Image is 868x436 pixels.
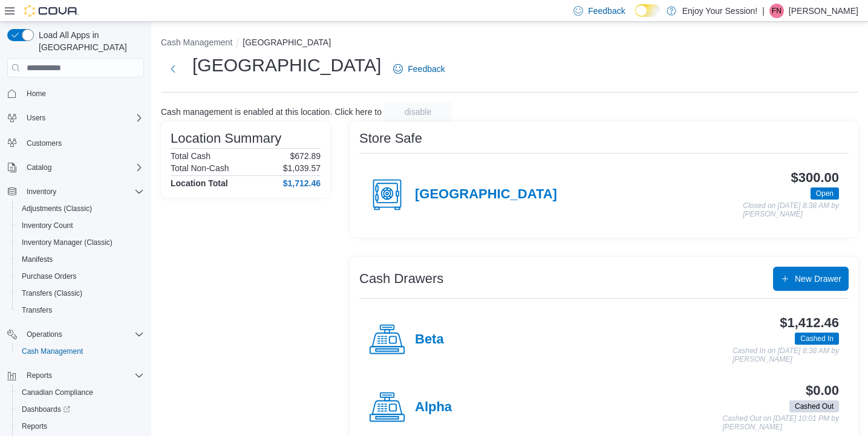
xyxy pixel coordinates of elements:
span: Open [816,188,834,199]
span: Inventory Count [17,218,144,233]
button: Manifests [12,251,149,268]
button: Catalog [2,159,149,176]
a: Inventory Manager (Classic) [17,235,117,250]
button: Home [2,85,149,102]
a: Manifests [17,252,57,267]
a: Feedback [388,57,449,81]
h3: Cash Drawers [359,272,443,286]
span: Cashed Out [789,400,839,412]
p: Cashed In on [DATE] 8:38 AM by [PERSON_NAME] [733,347,839,363]
button: Customers [2,134,149,151]
h3: $300.00 [791,171,839,185]
a: Cash Management [17,344,88,359]
span: Purchase Orders [22,272,77,281]
span: Inventory [22,184,144,199]
span: Inventory Manager (Classic) [22,238,113,247]
span: Dashboards [22,405,70,414]
a: Dashboards [12,401,149,418]
span: Home [27,89,46,99]
button: Inventory [22,184,61,199]
button: Inventory Count [12,217,149,234]
h4: Location Total [171,178,228,188]
a: Reports [17,419,52,434]
p: Enjoy Your Session! [682,4,758,18]
h4: Alpha [415,400,452,415]
span: Transfers (Classic) [17,286,144,301]
button: Reports [12,418,149,435]
a: Home [22,86,51,101]
h6: Total Cash [171,151,210,161]
button: disable [384,102,452,122]
span: Operations [22,327,144,342]
h1: [GEOGRAPHIC_DATA] [192,53,381,77]
a: Canadian Compliance [17,385,98,400]
p: $1,039.57 [283,163,321,173]
span: Cash Management [22,347,83,356]
span: Cashed Out [795,401,834,412]
button: Purchase Orders [12,268,149,285]
button: Next [161,57,185,81]
span: Operations [27,330,62,339]
button: Transfers (Classic) [12,285,149,302]
button: Canadian Compliance [12,384,149,401]
h3: Location Summary [171,131,281,146]
img: Cova [24,5,79,17]
button: Inventory [2,183,149,200]
a: Transfers [17,303,57,317]
span: disable [405,106,431,118]
button: Operations [22,327,67,342]
span: Purchase Orders [17,269,144,284]
span: Customers [27,138,62,148]
span: Reports [22,421,47,431]
span: Reports [27,371,52,380]
p: $672.89 [290,151,321,161]
p: Cash management is enabled at this location. Click here to [161,107,382,117]
a: Customers [22,136,67,151]
button: Catalog [22,160,56,175]
span: Transfers [17,303,144,317]
span: Feedback [408,63,445,75]
span: Transfers [22,305,52,315]
nav: An example of EuiBreadcrumbs [161,36,858,51]
button: Reports [22,368,57,383]
span: Reports [17,419,144,434]
span: Adjustments (Classic) [17,201,144,216]
span: Canadian Compliance [17,385,144,400]
h4: [GEOGRAPHIC_DATA] [415,187,557,203]
span: Cashed In [795,333,839,345]
span: Catalog [27,163,51,172]
span: Inventory Count [22,221,73,230]
a: Adjustments (Classic) [17,201,97,216]
span: Dashboards [17,402,144,417]
p: | [762,4,765,18]
a: Transfers (Classic) [17,286,87,301]
p: Closed on [DATE] 8:38 AM by [PERSON_NAME] [743,202,839,218]
span: Cashed In [800,333,834,344]
div: Fabio Nocita [769,4,784,18]
span: Reports [22,368,144,383]
span: Inventory [27,187,56,197]
p: Cashed Out on [DATE] 10:01 PM by [PERSON_NAME] [722,415,839,431]
span: Manifests [22,255,53,264]
button: Users [22,111,50,125]
h4: Beta [415,332,444,348]
span: Users [27,113,45,123]
button: Transfers [12,302,149,319]
h3: $1,412.46 [780,316,839,330]
button: Reports [2,367,149,384]
h3: $0.00 [806,383,839,398]
a: Purchase Orders [17,269,82,284]
span: Users [22,111,144,125]
span: Canadian Compliance [22,388,93,397]
a: Dashboards [17,402,75,417]
button: New Drawer [773,267,849,291]
span: Adjustments (Classic) [22,204,92,213]
h3: Store Safe [359,131,422,146]
span: Transfers (Classic) [22,288,82,298]
button: Users [2,109,149,126]
button: Adjustments (Classic) [12,200,149,217]
p: [PERSON_NAME] [789,4,858,18]
span: Customers [22,135,144,150]
span: Catalog [22,160,144,175]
